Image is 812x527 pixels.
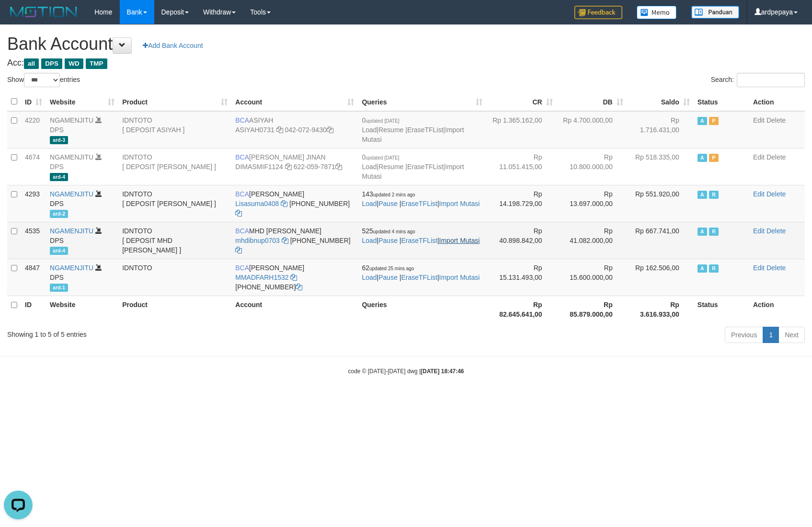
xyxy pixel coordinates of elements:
[694,296,749,323] th: Status
[691,6,739,19] img: panduan.png
[557,259,627,296] td: Rp 15.600.000,00
[407,126,443,134] a: EraseTFList
[285,163,292,171] a: Copy DIMASMIF1124 to clipboard
[378,237,398,244] a: Pause
[21,259,46,296] td: 4847
[362,227,480,244] span: | | |
[366,118,399,124] span: updated [DATE]
[486,148,557,185] td: Rp 11.051.415,00
[235,153,249,161] span: BCA
[362,264,414,272] span: 62
[766,264,786,272] a: Delete
[486,92,557,111] th: CR: activate to sort column ascending
[46,92,118,111] th: Website: activate to sort column ascending
[362,237,377,244] a: Load
[362,126,377,134] a: Load
[281,200,287,207] a: Copy Lisasuma0408 to clipboard
[7,73,80,87] label: Show entries
[557,185,627,222] td: Rp 13.697.000,00
[753,190,765,198] a: Edit
[486,185,557,222] td: Rp 14.198.729,00
[709,228,719,236] span: Running
[358,296,486,323] th: Queries
[362,116,399,124] span: 0
[46,259,118,296] td: DPS
[276,126,283,134] a: Copy ASIYAH0731 to clipboard
[766,116,786,124] a: Delete
[235,227,249,235] span: BCA
[711,73,805,87] label: Search:
[698,117,707,125] span: Active
[7,34,805,54] h1: Bank Account
[439,274,480,281] a: Import Mutasi
[118,296,231,323] th: Product
[348,368,464,375] small: code © [DATE]-[DATE] dwg |
[7,5,80,19] img: MOTION_logo.png
[358,92,486,111] th: Queries: activate to sort column ascending
[21,148,46,185] td: 4674
[50,227,93,235] a: NGAMENJITU
[50,173,68,181] span: ard-4
[401,200,437,207] a: EraseTFList
[557,148,627,185] td: Rp 10.800.000,00
[327,126,333,134] a: Copy 0420729430 to clipboard
[362,126,464,143] a: Import Mutasi
[50,210,68,218] span: ard-2
[486,222,557,259] td: Rp 40.898.842,00
[749,92,805,111] th: Action
[627,259,694,296] td: Rp 162.506,00
[50,190,93,198] a: NGAMENJITU
[231,296,358,323] th: Account
[557,296,627,323] th: Rp 85.879.000,00
[557,92,627,111] th: DB: activate to sort column ascending
[698,191,707,199] span: Active
[231,185,358,222] td: [PERSON_NAME] [PHONE_NUMBER]
[362,200,377,207] a: Load
[698,264,707,273] span: Active
[698,228,707,236] span: Active
[231,222,358,259] td: MHD [PERSON_NAME] [PHONE_NUMBER]
[7,326,331,339] div: Showing 1 to 5 of 5 entries
[118,185,231,222] td: IDNTOTO [ DEPOSIT [PERSON_NAME] ]
[21,185,46,222] td: 4293
[24,73,60,87] select: Showentries
[737,73,805,87] input: Search:
[46,148,118,185] td: DPS
[235,200,279,207] a: Lisasuma0408
[574,6,622,19] img: Feedback.jpg
[369,266,414,271] span: updated 25 mins ago
[7,58,805,68] h4: Acc:
[362,116,464,143] span: | | |
[439,200,480,207] a: Import Mutasi
[21,222,46,259] td: 4535
[235,274,288,281] a: MMADFARH1532
[282,237,288,244] a: Copy mhdibnup0703 to clipboard
[778,327,805,343] a: Next
[378,126,403,134] a: Resume
[235,246,242,254] a: Copy 6127021742 to clipboard
[378,274,398,281] a: Pause
[378,200,398,207] a: Pause
[86,58,107,69] span: TMP
[118,259,231,296] td: IDNTOTO
[21,296,46,323] th: ID
[231,259,358,296] td: [PERSON_NAME] [PHONE_NUMBER]
[709,191,719,199] span: Running
[637,6,677,19] img: Button%20Memo.svg
[296,283,302,291] a: Copy 8692565770 to clipboard
[118,111,231,149] td: IDNTOTO [ DEPOSIT ASIYAH ]
[698,154,707,162] span: Active
[709,154,719,162] span: Paused
[378,163,403,171] a: Resume
[235,237,280,244] a: mhdibnup0703
[50,153,93,161] a: NGAMENJITU
[46,111,118,149] td: DPS
[118,92,231,111] th: Product: activate to sort column ascending
[235,264,249,272] span: BCA
[46,296,118,323] th: Website
[118,222,231,259] td: IDNTOTO [ DEPOSIT MHD [PERSON_NAME] ]
[407,163,443,171] a: EraseTFList
[627,296,694,323] th: Rp 3.616.933,00
[46,222,118,259] td: DPS
[725,327,763,343] a: Previous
